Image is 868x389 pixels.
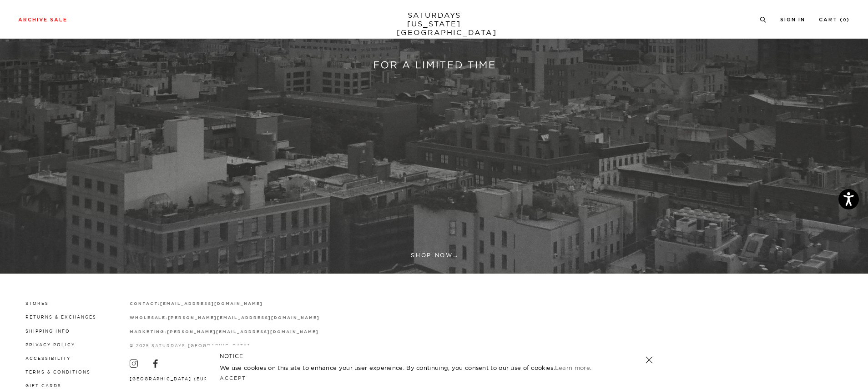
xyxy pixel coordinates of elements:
[130,375,223,382] button: [GEOGRAPHIC_DATA] (EUR €)
[130,302,161,306] strong: contact:
[160,302,262,306] strong: [EMAIL_ADDRESS][DOMAIN_NAME]
[397,11,472,37] a: SATURDAYS[US_STATE][GEOGRAPHIC_DATA]
[168,315,319,320] a: [PERSON_NAME][EMAIL_ADDRESS][DOMAIN_NAME]
[220,375,246,381] a: Accept
[25,383,61,388] a: Gift Cards
[167,330,318,334] strong: [PERSON_NAME][EMAIL_ADDRESS][DOMAIN_NAME]
[130,316,168,320] strong: wholesale:
[167,329,318,334] a: [PERSON_NAME][EMAIL_ADDRESS][DOMAIN_NAME]
[168,316,319,320] strong: [PERSON_NAME][EMAIL_ADDRESS][DOMAIN_NAME]
[555,364,590,371] a: Learn more
[25,301,49,306] a: Stores
[25,342,75,347] a: Privacy Policy
[25,314,96,319] a: Returns & Exchanges
[843,18,847,22] small: 0
[18,17,67,22] a: Archive Sale
[780,17,805,22] a: Sign In
[160,301,262,306] a: [EMAIL_ADDRESS][DOMAIN_NAME]
[25,369,91,374] a: Terms & Conditions
[130,342,320,349] p: © 2025 Saturdays [GEOGRAPHIC_DATA]
[819,17,850,22] a: Cart (0)
[130,330,167,334] strong: marketing:
[25,329,70,334] a: Shipping Info
[220,363,616,372] p: We use cookies on this site to enhance your user experience. By continuing, you consent to our us...
[220,352,648,360] h5: NOTICE
[25,356,71,361] a: Accessibility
